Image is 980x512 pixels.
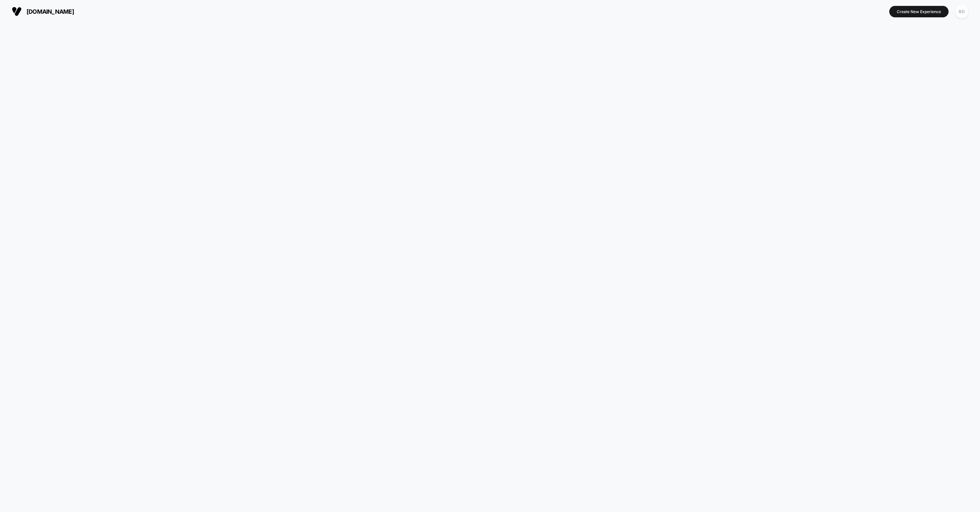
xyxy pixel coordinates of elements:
button: Create New Experience [889,6,949,17]
button: BD [953,5,970,18]
span: [DOMAIN_NAME] [27,8,74,15]
img: Visually logo [12,7,22,16]
div: BD [955,5,968,18]
button: [DOMAIN_NAME] [10,6,76,17]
